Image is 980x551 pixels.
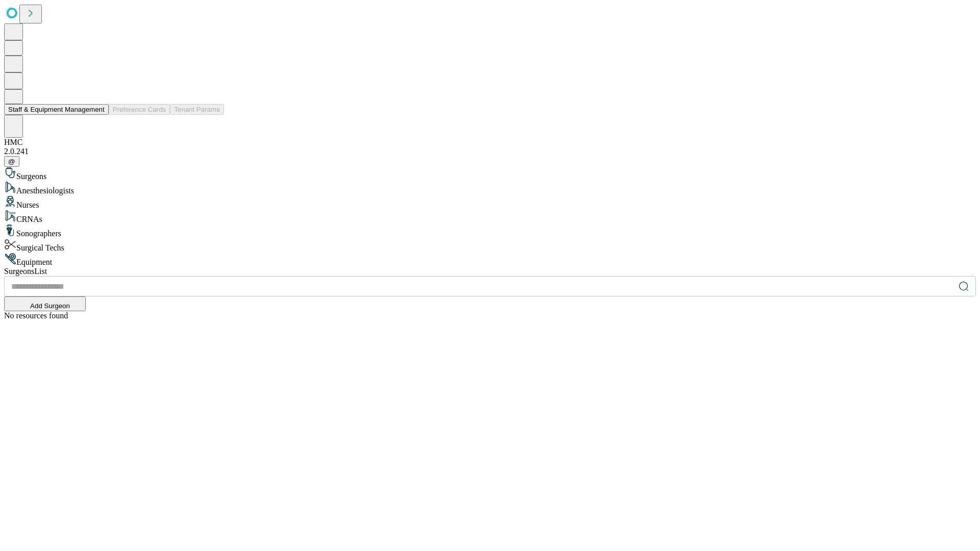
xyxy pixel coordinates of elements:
[4,156,19,167] button: @
[30,302,70,310] span: Add Surgeon
[8,158,15,165] span: @
[109,104,170,115] button: Preference Cards
[4,296,86,311] button: Add Surgeon
[4,104,109,115] button: Staff & Equipment Management
[4,147,976,156] div: 2.0.241
[4,238,976,253] div: Surgical Techs
[4,181,976,195] div: Anesthesiologists
[4,167,976,181] div: Surgeons
[4,224,976,238] div: Sonographers
[4,195,976,210] div: Nurses
[4,253,976,267] div: Equipment
[170,104,224,115] button: Tenant Params
[4,138,976,147] div: HMC
[4,267,976,276] div: Surgeons List
[4,210,976,224] div: CRNAs
[4,311,976,320] div: No resources found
